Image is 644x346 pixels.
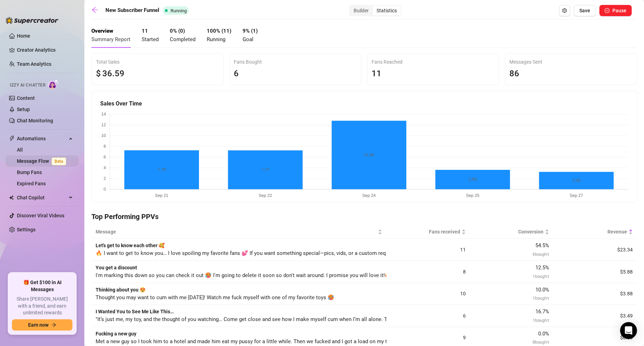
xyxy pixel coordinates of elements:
[9,136,15,141] span: thunderbolt
[142,28,148,34] strong: 11
[207,28,231,34] strong: 100 % ( 11 )
[91,6,102,15] a: arrow-left
[51,322,56,327] span: arrow-right
[243,36,253,43] span: Goal
[372,58,495,66] div: Fans Reached
[386,305,470,327] td: 6
[553,261,637,283] td: $5.88
[96,338,448,345] span: Met a new guy so I took him to a hotel and made him eat my pussy for a little while. Then we fuck...
[535,308,549,315] span: 16.7 %
[538,331,549,337] span: 0.0 %
[170,28,185,34] strong: 0 % ( 0 )
[391,228,460,236] span: Fans received
[562,8,567,13] span: setting
[12,296,72,316] span: Share [PERSON_NAME] with a friend, and earn unlimited rewards
[91,212,637,222] h4: Top Performing PPVs
[535,287,549,293] span: 10.0 %
[553,305,637,327] td: $3.49
[91,28,113,34] strong: Overview
[558,228,627,236] span: Revenue
[28,322,49,328] span: Earn now
[533,251,549,257] span: 6 bought
[170,36,195,43] span: Completed
[17,33,30,39] a: Home
[350,6,373,15] div: Builder
[96,294,334,301] span: Thought you may want to cum with me [DATE]! Watch me fuck myself with one of my favorite toys 🥵
[91,225,386,239] th: Message
[17,181,46,186] a: Expired Fans
[105,7,159,13] strong: New Subscriber Funnel
[474,228,544,236] span: Conversion
[96,243,165,248] strong: Let's get to know each other 🥰
[579,8,590,13] span: Save
[17,133,67,144] span: Automations
[142,36,159,43] span: Started
[620,322,637,339] div: Open Intercom Messenger
[612,8,626,13] span: Pause
[100,100,628,108] h5: Sales Over Time
[574,5,596,16] button: Save Flow
[553,283,637,305] td: $3.88
[509,69,519,78] span: 86
[373,6,401,15] div: Statistics
[386,261,470,283] td: 8
[243,28,258,34] strong: 9% (1)
[349,5,401,16] div: segmented control
[17,107,30,112] a: Setup
[96,228,376,236] span: Message
[96,265,137,270] strong: You get a discount
[599,5,632,16] button: Pause
[12,279,72,293] span: 🎁 Get $100 in AI Messages
[96,331,136,337] strong: Fucking a new guy
[17,118,53,123] a: Chat Monitoring
[470,225,554,239] th: Conversion
[96,272,392,278] span: I'm marking this down so you can check it out 🥵 I'm going to delete it soon so don't wait around....
[10,82,45,89] span: Izzy AI Chatter
[6,17,58,24] img: logo-BBDzfeDw.svg
[533,273,549,279] span: 1 bought
[533,317,549,323] span: 1 bought
[52,158,66,165] span: Beta
[96,67,101,81] span: $
[17,192,67,203] span: Chat Copilot
[96,58,219,66] div: Total Sales
[553,225,637,239] th: Revenue
[9,195,14,200] img: Chat Copilot
[17,158,69,164] a: Message FlowBeta
[386,283,470,305] td: 10
[535,242,549,249] span: 54.5 %
[96,309,174,314] strong: I Wanted You to See Me Like This…
[234,58,357,66] div: Fans Bought
[509,58,632,66] div: Messages Sent
[207,36,225,43] span: Running
[386,225,470,239] th: Fans received
[170,8,187,13] span: Running
[372,69,381,78] span: 11
[112,69,124,78] span: .59
[17,95,35,101] a: Content
[17,44,73,56] a: Creator Analytics
[535,264,549,271] span: 12.5 %
[102,69,112,78] span: 36
[91,36,130,43] span: Summary Report
[12,319,72,331] button: Earn nowarrow-right
[605,8,610,13] span: pause-circle
[48,79,59,89] img: AI Chatter
[553,239,637,261] td: $23.34
[533,295,549,301] span: 1 bought
[96,316,461,322] span: "It’s just me, my toy, and the thought of you watching… Come get close and see how I make myself ...
[17,61,51,67] a: Team Analytics
[91,6,98,13] span: arrow-left
[17,169,42,175] a: Bump Fans
[559,5,570,16] button: Open Exit Rules
[234,69,239,78] span: 6
[17,213,64,218] a: Discover Viral Videos
[533,339,549,345] span: 0 bought
[386,239,470,261] td: 11
[17,227,36,232] a: Settings
[96,287,146,293] strong: Thinking about you 😍
[17,147,23,153] a: All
